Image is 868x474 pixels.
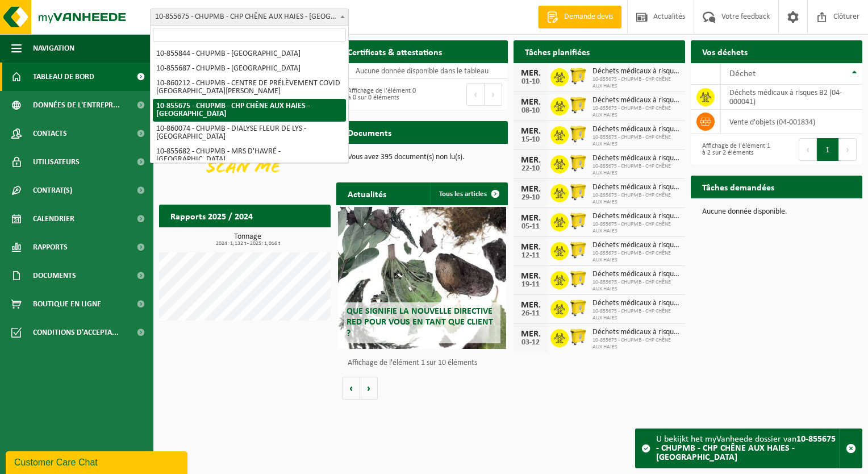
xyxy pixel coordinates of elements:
[519,339,542,347] div: 03-12
[150,9,349,26] span: 10-855675 - CHUPMB - CHP CHÊNE AUX HAIES - MONS
[159,205,264,227] h2: Rapports 2025 / 2024
[336,182,398,205] h2: Actualités
[691,40,759,63] h2: Vos déchets
[817,138,839,161] button: 1
[592,250,679,264] span: 10-855675 - CHUPMB - CHP CHÊNE AUX HAIES
[519,214,542,223] div: MER.
[519,223,542,231] div: 05-11
[592,163,679,177] span: 10-855675 - CHUPMB - CHP CHÊNE AUX HAIES
[569,95,588,115] img: WB-0770-HPE-YW-14
[153,99,346,122] li: 10-855675 - CHUPMB - CHP CHÊNE AUX HAIES - [GEOGRAPHIC_DATA]
[338,207,506,349] a: Que signifie la nouvelle directive RED pour vous en tant que client ?
[691,176,786,198] h2: Tâches demandées
[569,124,588,144] img: WB-0770-HPE-YW-14
[721,110,862,134] td: vente d'objets (04-001834)
[33,176,72,205] span: Contrat(s)
[569,298,588,318] img: WB-0770-HPE-YW-14
[592,308,679,322] span: 10-855675 - CHUPMB - CHP CHÊNE AUX HAIES
[592,270,679,279] span: Déchets médicaux à risques b2
[592,105,679,119] span: 10-855675 - CHUPMB - CHP CHÊNE AUX HAIES
[592,328,679,337] span: Déchets médicaux à risques b2
[592,96,679,105] span: Déchets médicaux à risques b2
[33,261,76,290] span: Documents
[342,82,416,107] div: Affichage de l'élément 0 à 0 sur 0 éléments
[592,192,679,206] span: 10-855675 - CHUPMB - CHP CHÊNE AUX HAIES
[342,377,360,400] button: Vorige
[592,67,679,76] span: Déchets médicaux à risques b2
[165,241,331,247] span: 2024: 1,132 t - 2025: 1,016 t
[485,83,502,106] button: Next
[519,136,542,144] div: 15-10
[721,85,862,110] td: déchets médicaux à risques B2 (04-000041)
[347,307,493,338] span: Que signifie la nouvelle directive RED pour vous en tant que client ?
[33,119,67,148] span: Contacts
[33,34,74,63] span: Navigation
[519,156,542,165] div: MER.
[519,165,542,173] div: 22-10
[729,69,756,78] span: Déchet
[153,47,346,61] li: 10-855844 - CHUPMB - [GEOGRAPHIC_DATA]
[592,221,679,235] span: 10-855675 - CHUPMB - CHP CHÊNE AUX HAIES
[569,269,588,289] img: WB-0770-HPE-YW-14
[519,281,542,289] div: 19-11
[592,299,679,308] span: Déchets médicaux à risques b2
[799,138,817,161] button: Previous
[519,310,542,318] div: 26-11
[592,183,679,192] span: Déchets médicaux à risques b2
[569,153,588,173] img: WB-0770-HPE-YW-14
[561,11,616,23] span: Demande devis
[519,127,542,136] div: MER.
[569,182,588,202] img: WB-0770-HPE-YW-14
[33,205,74,233] span: Calendrier
[466,83,485,106] button: Previous
[569,211,588,231] img: WB-0770-HPE-YW-14
[519,272,542,281] div: MER.
[592,212,679,221] span: Déchets médicaux à risques b2
[696,137,771,162] div: Affichage de l'élément 1 à 2 sur 2 éléments
[165,233,331,247] h3: Tonnage
[519,69,542,78] div: MER.
[151,9,348,25] span: 10-855675 - CHUPMB - CHP CHÊNE AUX HAIES - MONS
[33,233,68,261] span: Rapports
[519,252,542,260] div: 12-11
[153,61,346,76] li: 10-855687 - CHUPMB - [GEOGRAPHIC_DATA]
[592,134,679,148] span: 10-855675 - CHUPMB - CHP CHÊNE AUX HAIES
[153,76,346,99] li: 10-860212 - CHUPMB - CENTRE DE PRÉLÈVEMENT COVID [GEOGRAPHIC_DATA][PERSON_NAME]
[336,121,403,143] h2: Documents
[519,98,542,107] div: MER.
[656,429,840,468] div: U bekijkt het myVanheede dossier van
[592,154,679,163] span: Déchets médicaux à risques b2
[33,63,94,91] span: Tableau de bord
[519,107,542,115] div: 08-10
[33,91,120,119] span: Données de l'entrepr...
[33,148,80,176] span: Utilisateurs
[519,301,542,310] div: MER.
[519,78,542,86] div: 01-10
[592,125,679,134] span: Déchets médicaux à risques b2
[360,377,378,400] button: Volgende
[592,337,679,351] span: 10-855675 - CHUPMB - CHP CHÊNE AUX HAIES
[519,330,542,339] div: MER.
[519,185,542,194] div: MER.
[33,318,119,347] span: Conditions d'accepta...
[519,243,542,252] div: MER.
[592,241,679,250] span: Déchets médicaux à risques b2
[702,208,851,216] p: Aucune donnée disponible.
[569,327,588,347] img: WB-0770-HPE-YW-14
[348,153,496,161] p: Vous avez 395 document(s) non lu(s).
[336,63,508,79] td: Aucune donnée disponible dans le tableau
[153,144,346,167] li: 10-855682 - CHUPMB - MRS D'HAVRÉ - [GEOGRAPHIC_DATA]
[6,449,190,474] iframe: chat widget
[592,279,679,293] span: 10-855675 - CHUPMB - CHP CHÊNE AUX HAIES
[592,76,679,90] span: 10-855675 - CHUPMB - CHP CHÊNE AUX HAIES
[33,290,101,318] span: Boutique en ligne
[430,182,507,205] a: Tous les articles
[839,138,857,161] button: Next
[569,240,588,260] img: WB-0770-HPE-YW-14
[538,6,621,28] a: Demande devis
[336,40,453,63] h2: Certificats & attestations
[232,227,329,250] a: Consulter les rapports
[569,66,588,86] img: WB-0770-HPE-YW-14
[348,359,502,367] p: Affichage de l'élément 1 sur 10 éléments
